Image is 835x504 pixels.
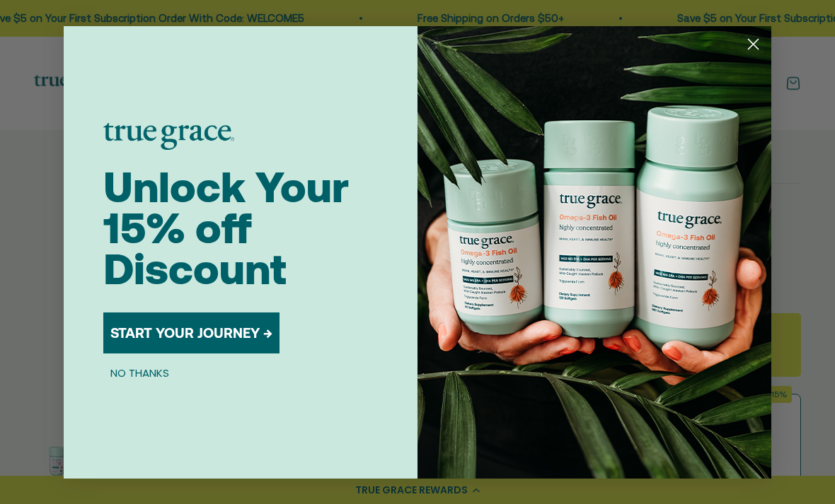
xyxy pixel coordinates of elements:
button: NO THANKS [103,365,176,382]
img: logo placeholder [103,123,234,150]
img: 098727d5-50f8-4f9b-9554-844bb8da1403.jpeg [417,26,771,479]
span: Unlock Your 15% off Discount [103,163,349,293]
button: START YOUR JOURNEY → [103,312,280,353]
button: Close dialog [741,32,766,57]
